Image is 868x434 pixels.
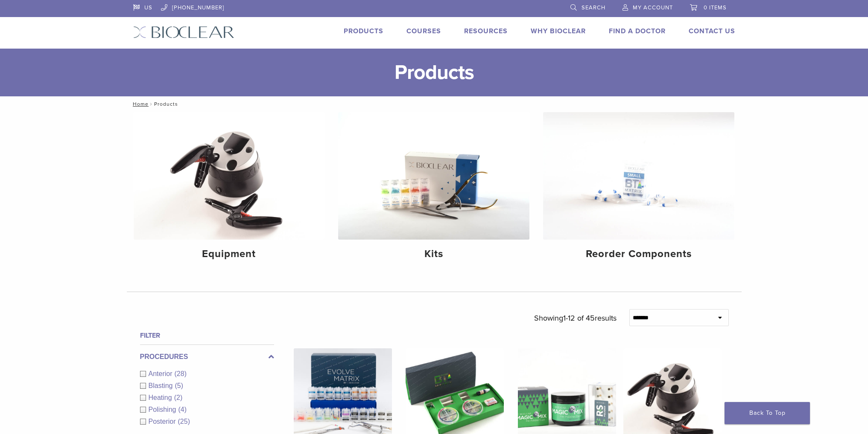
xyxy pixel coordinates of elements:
[149,102,154,106] span: /
[149,370,175,377] span: Anterior
[345,246,523,262] h4: Kits
[134,112,325,240] img: Equipment
[140,330,274,341] h4: Filter
[689,27,735,35] a: Contact Us
[149,394,174,401] span: Heating
[149,418,178,425] span: Posterior
[550,246,728,262] h4: Reorder Components
[127,96,742,112] nav: Products
[534,309,617,327] p: Showing results
[174,394,183,401] span: (2)
[149,406,178,413] span: Polishing
[140,352,274,362] label: Procedures
[633,4,673,11] span: My Account
[175,370,187,377] span: (28)
[344,27,383,35] a: Products
[531,27,586,35] a: Why Bioclear
[175,382,183,389] span: (5)
[725,402,810,424] a: Back To Top
[543,112,734,267] a: Reorder Components
[130,101,149,107] a: Home
[582,4,605,11] span: Search
[406,27,441,35] a: Courses
[140,246,318,262] h4: Equipment
[149,382,175,389] span: Blasting
[178,406,187,413] span: (4)
[338,112,529,240] img: Kits
[464,27,508,35] a: Resources
[338,112,529,267] a: Kits
[704,4,727,11] span: 0 items
[134,112,325,267] a: Equipment
[609,27,666,35] a: Find A Doctor
[178,418,190,425] span: (25)
[133,26,234,38] img: Bioclear
[563,313,595,323] span: 1-12 of 45
[543,112,734,240] img: Reorder Components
